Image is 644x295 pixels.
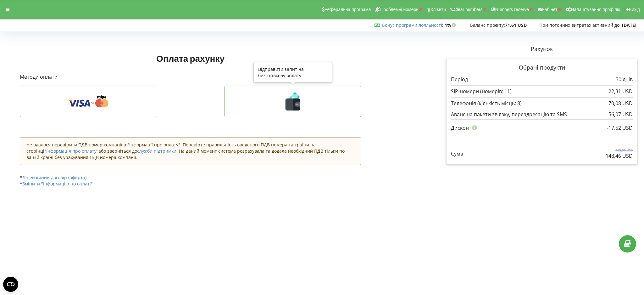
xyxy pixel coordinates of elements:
p: 30 днів [616,76,633,83]
a: Ліцензійний договір (оферта) [22,174,86,180]
div: Не вдалося перевірити ПДВ номер компанії в "Інформації про оплату". Перевірте правильність введен... [20,137,361,165]
a: служби підтримки [137,148,176,154]
strong: 71,61 USD [505,22,527,28]
div: 56,07 USD [608,111,633,117]
p: Методи оплати [20,73,361,81]
h1: Оплата рахунку [20,53,361,64]
div: -17,52 USD [607,122,633,134]
p: 70,08 USD [608,100,633,107]
a: "Інформація про оплату" [44,148,98,154]
span: Клієнти [430,7,446,12]
span: : [382,22,443,28]
span: Проблемні номери [380,7,419,12]
p: Період [451,76,468,83]
p: 148,46 USD [606,152,633,160]
span: Кабінет [542,7,558,12]
a: Бонус програми лояльності [382,22,442,28]
div: Відправити запит на безготівкову оплату [253,62,332,82]
button: Open CMP widget [3,277,18,292]
p: SIP-номери (номерів: 11) [451,88,512,95]
span: Налаштування профілю [571,7,620,12]
div: Аванс на пакети зв'язку, переадресацію та SMS [451,111,633,117]
p: Обрані продукти [451,64,633,72]
div: Дисконт [451,122,633,134]
span: Clear numbers [454,7,483,12]
span: Вихід [629,7,640,12]
strong: 1% [445,22,458,28]
p: 22,31 USD [608,88,633,95]
p: 165,98 USD [606,148,633,152]
span: Баланс проєкту: [470,22,505,28]
span: При поточних витратах активний до: [539,22,621,28]
p: Сума [451,150,463,157]
span: Реферальна програма [325,7,371,12]
p: Телефонія (кількість місць: 8) [451,100,522,107]
a: Змінити "Інформацію по оплаті" [22,181,93,187]
span: Numbers reserve [495,7,529,12]
p: Рахунок [446,45,637,53]
strong: [DATE] [622,22,636,28]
